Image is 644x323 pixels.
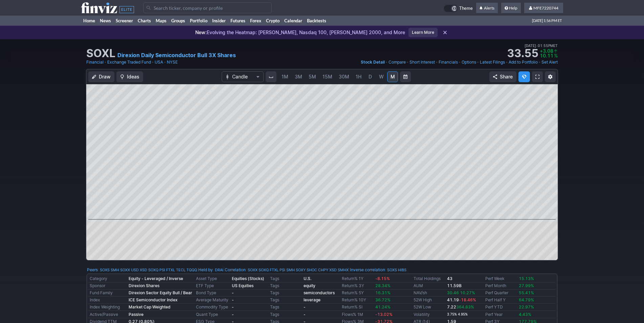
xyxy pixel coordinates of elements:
[375,276,390,281] span: -8.15%
[387,71,398,82] a: M
[279,71,291,82] a: 1M
[538,59,541,66] span: •
[195,282,230,290] td: ETF Type
[232,73,253,80] span: Candle
[349,267,406,273] div: | :
[159,267,165,273] a: PSI
[304,283,315,288] b: equity
[509,59,538,66] a: Add to Portfolio
[232,312,234,317] b: -
[120,267,130,273] a: SOXX
[129,304,171,309] b: Market Cap Weighted
[232,276,264,281] b: Equities (Stocks)
[375,290,391,295] span: 16.31%
[88,275,127,282] td: Category
[350,267,385,272] a: Inverse correlation
[484,290,517,297] td: Perf Quarter
[447,276,452,281] b: 43
[447,283,462,288] b: 11.59B
[447,297,476,302] b: 41.19
[412,304,446,311] td: 52W Low
[135,16,153,26] a: Charts
[269,290,302,297] td: Tags
[456,304,474,309] span: 364.83%
[306,71,319,82] a: 5M
[439,59,458,66] a: Financials
[304,304,306,309] b: -
[506,59,508,66] span: •
[484,297,517,304] td: Perf Half Y
[292,71,305,82] a: 3M
[532,71,543,82] a: Fullscreen
[369,74,372,79] span: D
[270,267,279,273] a: FTXL
[198,267,213,272] a: Held by
[385,59,388,66] span: •
[408,28,438,37] a: Learn More
[282,16,305,26] a: Calendar
[338,267,349,273] a: SMHX
[140,267,147,273] a: XSD
[398,267,406,273] a: HIBS
[167,59,178,66] a: NYSE
[307,267,317,273] a: SHOC
[304,276,311,281] b: U.S.
[375,312,393,317] span: -13.02%
[459,297,476,302] span: -18.46%
[540,48,553,54] span: +3.08
[195,29,405,36] p: Evolving the Heatmap: [PERSON_NAME], Nasdaq 100, [PERSON_NAME] 2000, and More
[117,51,236,59] a: Direxion Daily Semiconductor Bull 3X Shares
[107,59,151,66] a: Exchange Traded Fund
[353,71,364,82] a: 1H
[484,282,517,290] td: Perf Month
[99,73,111,80] span: Draw
[232,283,253,288] b: US Equities
[304,297,320,302] b: leverage
[195,29,207,35] span: New:
[476,3,498,14] a: Alerts
[388,59,406,66] a: Compare
[361,60,385,65] span: Stock Detail
[412,282,446,290] td: AUM
[176,267,185,273] a: TECL
[501,3,521,14] a: Help
[436,59,438,66] span: •
[400,71,411,82] button: Range
[340,290,374,297] td: Return% 5Y
[111,267,119,273] a: SMH
[88,282,127,290] td: Sponsor
[187,16,210,26] a: Portfolio
[269,311,302,318] td: Tags
[340,297,374,304] td: Return% 10Y
[166,267,175,273] a: FTXL
[286,267,295,273] a: SMH
[152,59,154,66] span: •
[129,297,178,302] b: ICE Semiconductor Index
[169,16,187,26] a: Groups
[406,59,409,66] span: •
[533,5,558,10] span: MFE7220744
[459,5,473,12] span: Theme
[269,282,302,290] td: Tags
[225,267,246,272] a: Correlation
[524,3,563,14] a: MFE7220744
[88,290,127,297] td: Fund Family
[164,59,166,66] span: •
[88,297,127,304] td: Index
[323,74,332,79] span: 15M
[484,275,517,282] td: Perf Week
[336,71,352,82] a: 30M
[507,48,538,59] strong: 33.55
[375,297,391,302] span: 36.72%
[356,74,361,79] span: 1H
[536,43,538,49] span: •
[519,297,534,302] span: 64.79%
[387,267,397,273] a: SOXS
[269,304,302,311] td: Tags
[97,16,113,26] a: News
[148,267,158,273] a: SOXQ
[195,297,230,304] td: Average Maturity
[87,267,197,273] div: :
[215,267,223,273] a: DRAI
[309,74,316,79] span: 5M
